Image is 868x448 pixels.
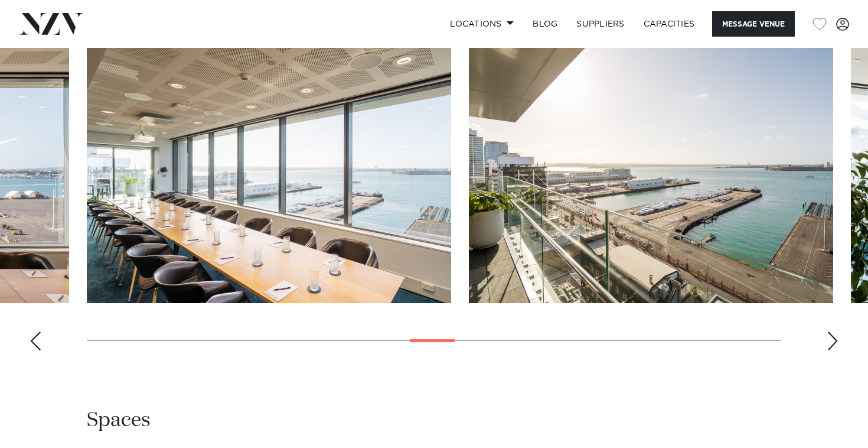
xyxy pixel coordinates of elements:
[469,35,833,303] swiper-slide: 15 / 28
[87,407,151,434] h2: Spaces
[634,11,704,37] a: Capacities
[19,13,83,34] img: nzv-logo.png
[87,35,451,303] swiper-slide: 14 / 28
[712,11,795,37] button: Message Venue
[440,11,523,37] a: Locations
[567,11,634,37] a: SUPPLIERS
[523,11,567,37] a: BLOG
